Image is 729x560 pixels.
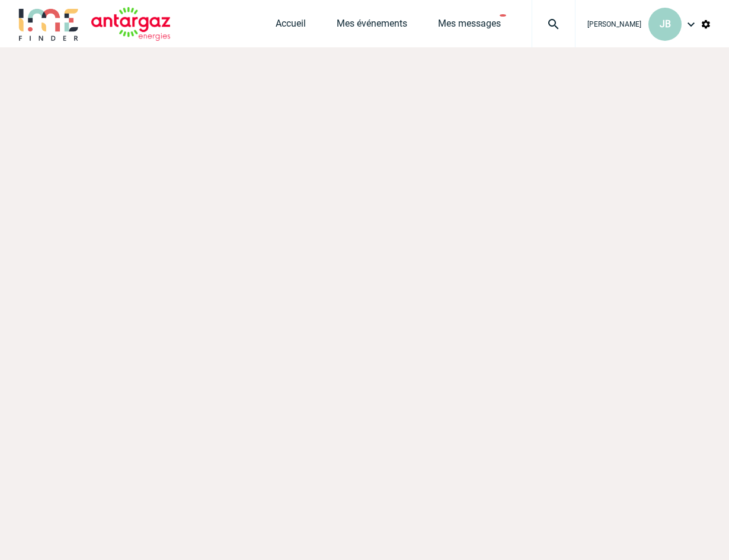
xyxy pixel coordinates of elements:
span: [PERSON_NAME] [587,20,641,28]
a: Mes messages [438,18,501,34]
span: JB [660,18,671,30]
a: Mes événements [337,18,407,34]
img: IME-Finder [18,7,79,41]
a: Accueil [276,18,306,34]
